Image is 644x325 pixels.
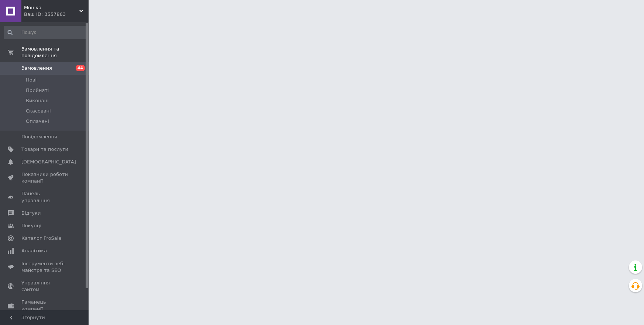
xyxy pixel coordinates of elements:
[26,118,49,125] span: Оплачені
[21,146,68,153] span: Товари та послуги
[21,210,41,217] span: Відгуки
[21,248,47,254] span: Аналітика
[26,108,51,114] span: Скасовані
[21,171,68,184] span: Показники роботи компанії
[26,87,49,94] span: Прийняті
[24,4,79,11] span: Моніка
[21,222,41,229] span: Покупці
[76,65,85,71] span: 44
[21,190,68,204] span: Панель управління
[24,11,89,18] div: Ваш ID: 3557863
[21,65,52,72] span: Замовлення
[26,97,49,104] span: Виконані
[21,235,61,242] span: Каталог ProSale
[21,280,68,293] span: Управління сайтом
[26,77,37,83] span: Нові
[21,260,68,274] span: Інструменти веб-майстра та SEO
[4,26,87,39] input: Пошук
[21,134,57,140] span: Повідомлення
[21,159,76,165] span: [DEMOGRAPHIC_DATA]
[21,46,89,59] span: Замовлення та повідомлення
[21,299,68,312] span: Гаманець компанії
